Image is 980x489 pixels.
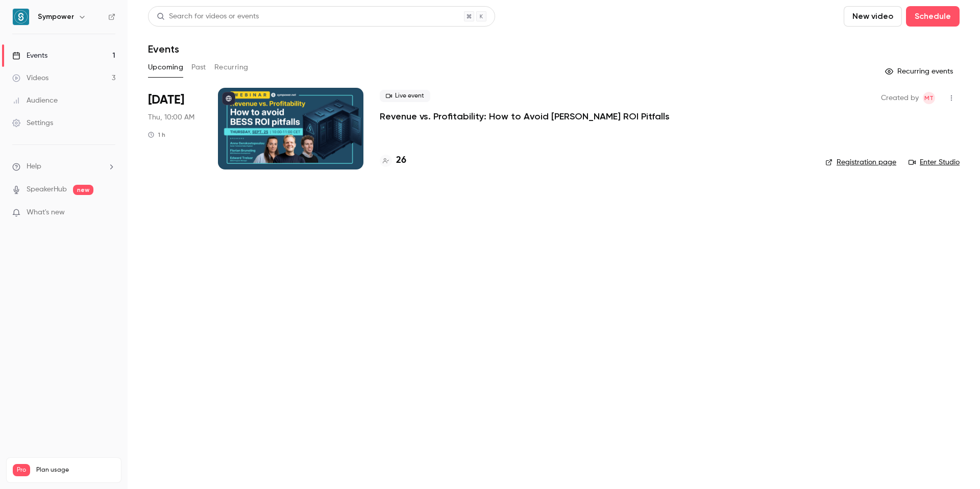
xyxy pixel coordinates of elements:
span: Created by [881,92,919,104]
div: Videos [12,73,48,83]
img: Sympower [13,9,29,25]
button: Upcoming [148,59,183,76]
div: Events [12,51,47,61]
button: Schedule [906,6,960,27]
a: Enter Studio [909,157,960,167]
a: SpeakerHub [27,184,67,195]
div: Settings [12,118,53,128]
a: 26 [380,154,406,167]
iframe: Noticeable Trigger [103,208,115,217]
li: help-dropdown-opener [12,161,115,172]
span: Plan usage [36,466,115,474]
div: Search for videos or events [157,11,259,22]
button: Recurring [214,59,249,76]
span: new [73,185,93,195]
button: Recurring events [880,63,960,80]
h6: Sympower [38,12,74,22]
button: Past [191,59,206,76]
div: 1 h [148,131,165,139]
a: Registration page [825,157,896,167]
div: Audience [12,95,58,106]
span: MT [924,92,934,104]
span: Pro [13,464,30,476]
span: Thu, 10:00 AM [148,112,194,123]
span: What's new [27,207,65,218]
span: Live event [380,90,430,102]
span: [DATE] [148,92,184,108]
button: New video [844,6,902,27]
div: Sep 25 Thu, 10:00 AM (Europe/Amsterdam) [148,88,202,169]
span: Manon Thomas [923,92,935,104]
span: Help [27,161,41,172]
h4: 26 [396,154,406,167]
a: Revenue vs. Profitability: How to Avoid [PERSON_NAME] ROI Pitfalls [380,110,670,123]
h1: Events [148,43,179,55]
